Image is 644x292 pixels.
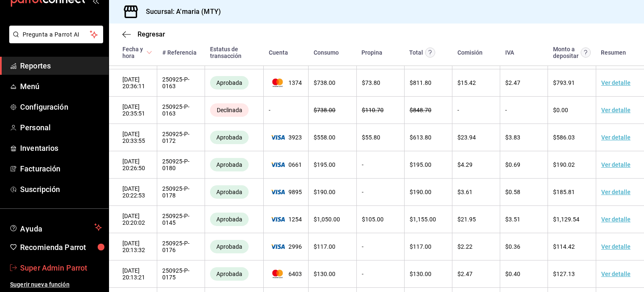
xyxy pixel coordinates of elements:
a: Ver detalle [601,189,631,195]
td: 250925-P-0145 [157,206,205,233]
span: 0661 [269,161,303,168]
span: Recomienda Parrot [20,242,102,253]
td: - [452,97,500,124]
td: [DATE] 20:13:32 [109,233,157,260]
span: Super Admin Parrot [20,262,102,274]
span: Aprobada [213,189,246,195]
span: $ 4.29 [457,161,473,168]
div: Transacciones declinadas por el banco emisor. No se hace ningún cargo al tarjetahabiente ni al co... [210,103,249,117]
td: - [356,233,404,260]
td: 250925-P-0178 [157,179,205,206]
span: $ 117.00 [314,243,335,250]
div: Estatus de transacción [210,46,259,59]
a: Ver detalle [601,107,631,113]
span: Facturación [20,163,102,174]
span: Aprobada [213,79,246,86]
span: $ 2.22 [457,243,473,250]
span: Aprobada [213,134,246,141]
div: Comisión [457,49,483,56]
div: Consumo [314,49,339,56]
span: $ 738.00 [314,79,335,86]
a: Ver detalle [601,79,631,86]
span: Declinada [213,107,246,113]
span: $ 55.80 [362,134,380,141]
td: 250925-P-0163 [157,97,205,124]
td: - [356,151,404,179]
span: $ 2.47 [505,79,520,86]
span: $ 1,050.00 [314,216,340,223]
td: 250925-P-0172 [157,124,205,151]
span: $ 23.94 [457,134,476,141]
span: Inventarios [20,142,102,154]
svg: Este es el monto resultante del total pagado menos comisión e IVA. Esta será la parte que se depo... [581,47,591,58]
td: 250925-P-0163 [157,69,205,97]
td: - [500,97,548,124]
span: Pregunta a Parrot AI [23,30,90,39]
div: Propina [361,49,382,56]
span: Aprobada [213,271,246,277]
span: $ 738.00 [314,107,335,113]
span: $ 0.36 [505,243,520,250]
td: [DATE] 20:36:11 [109,69,157,97]
td: - [264,97,309,124]
td: [DATE] 20:13:21 [109,260,157,288]
span: Sugerir nueva función [10,280,102,289]
span: $ 195.00 [314,161,335,168]
span: Aprobada [213,243,246,250]
div: Transacciones cobradas de manera exitosa. [210,213,249,226]
span: $ 130.00 [410,271,431,277]
a: Ver detalle [601,216,631,223]
span: $ 3.83 [505,134,520,141]
span: $ 3.51 [505,216,520,223]
span: Fecha y hora [122,46,152,59]
span: $ 195.00 [410,161,431,168]
span: $ 0.58 [505,189,520,195]
span: $ 2.47 [457,271,473,277]
span: $ 0.40 [505,271,520,277]
span: $ 185.81 [553,189,575,195]
h3: Sucursal: A'maria (MTY) [139,7,221,17]
span: Ayuda [20,222,91,232]
div: Total [409,49,423,56]
span: Configuración [20,101,102,113]
span: $ 811.80 [410,79,431,86]
span: $ 190.00 [314,189,335,195]
span: $ 793.91 [553,79,575,86]
span: $ 1,129.54 [553,216,579,223]
div: Monto a depositar [553,46,579,59]
span: $ 586.03 [553,134,575,141]
td: [DATE] 20:33:55 [109,124,157,151]
span: Menú [20,81,102,92]
span: $ 127.13 [553,271,575,277]
span: 1374 [269,79,303,87]
td: - [356,260,404,288]
div: Transacciones cobradas de manera exitosa. [210,185,249,199]
a: Ver detalle [601,271,631,277]
span: 3923 [269,134,303,141]
span: $ 21.95 [457,216,476,223]
span: $ 117.00 [410,243,431,250]
td: [DATE] 20:26:50 [109,151,157,179]
span: $ 114.42 [553,243,575,250]
td: [DATE] 20:20:02 [109,206,157,233]
span: Aprobada [213,161,246,168]
span: Suscripción [20,184,102,195]
span: Personal [20,122,102,133]
span: Reportes [20,60,102,71]
div: Fecha y hora [122,46,145,59]
div: Transacciones cobradas de manera exitosa. [210,158,249,171]
a: Ver detalle [601,134,631,141]
button: Regresar [122,30,165,38]
span: 6403 [269,270,303,278]
span: 2996 [269,243,303,250]
div: Cuenta [269,49,288,56]
div: Transacciones cobradas de manera exitosa. [210,76,249,89]
td: - [356,179,404,206]
span: $ 130.00 [314,271,335,277]
span: $ 15.42 [457,79,476,86]
div: # Referencia [162,49,197,56]
svg: Este monto equivale al total pagado por el comensal antes de aplicar Comisión e IVA. [425,47,435,58]
span: $ 558.00 [314,134,335,141]
a: Pregunta a Parrot AI [6,36,103,45]
span: 9895 [269,189,303,195]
